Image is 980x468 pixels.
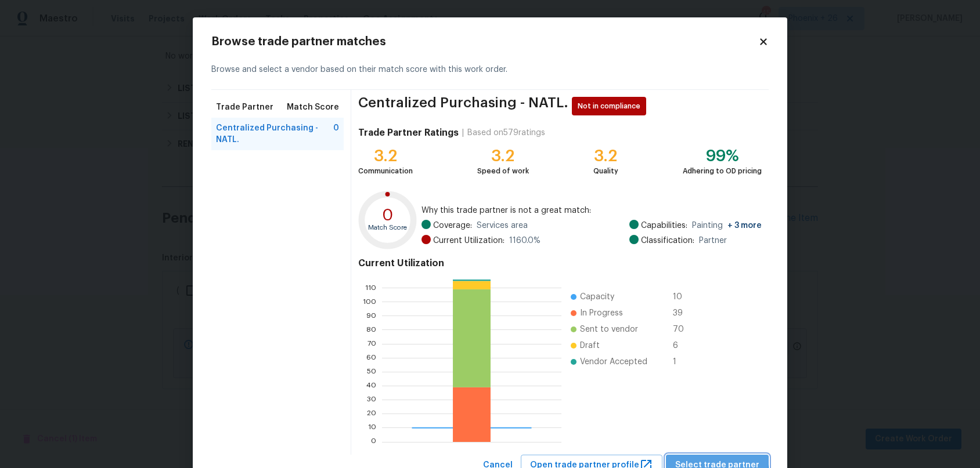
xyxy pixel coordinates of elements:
span: 1 [673,356,691,368]
div: Communication [358,165,413,177]
span: Capabilities: [641,220,687,231]
text: Match Score [368,224,407,231]
span: Vendor Accepted [580,356,647,368]
span: Centralized Purchasing - NATL. [216,122,333,146]
span: Current Utilization: [433,235,505,246]
span: Services area [477,220,528,231]
text: 10 [368,425,376,431]
text: 90 [366,313,376,320]
span: Draft [580,340,600,351]
span: Coverage: [433,220,472,231]
span: Why this trade partner is not a great match: [421,205,762,216]
text: 50 [367,368,376,375]
h4: Trade Partner Ratings [358,127,459,139]
span: 10 [673,291,691,303]
text: 100 [363,298,376,305]
span: Classification: [641,235,694,246]
div: 3.2 [593,150,618,162]
span: 1160.0 % [509,235,541,246]
text: 40 [366,382,376,389]
text: 0 [371,438,376,445]
h4: Current Utilization [358,257,762,269]
text: 60 [366,354,376,361]
span: Not in compliance [578,100,645,112]
div: | [459,127,467,139]
h2: Browse trade partner matches [211,36,758,48]
span: Partner [699,235,727,246]
div: 3.2 [358,150,413,162]
div: Based on 579 ratings [467,127,545,139]
span: 0 [333,122,339,146]
text: 80 [366,326,376,333]
text: 20 [367,410,376,417]
span: Painting [692,220,762,231]
text: 110 [365,284,376,291]
span: In Progress [580,307,623,319]
span: Capacity [580,291,614,303]
div: 3.2 [477,150,529,162]
span: Match Score [287,101,339,113]
div: Quality [593,165,618,177]
text: 70 [368,340,376,347]
span: Sent to vendor [580,324,638,335]
div: Adhering to OD pricing [683,165,762,177]
span: Trade Partner [216,101,273,113]
div: 99% [683,150,762,162]
span: 6 [673,340,691,351]
span: 39 [673,307,691,319]
span: + 3 more [727,222,762,230]
div: Browse and select a vendor based on their match score with this work order. [211,50,769,90]
span: 70 [673,324,691,335]
div: Speed of work [477,165,529,177]
text: 30 [367,396,376,403]
text: 0 [382,207,394,223]
span: Centralized Purchasing - NATL. [358,97,568,115]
